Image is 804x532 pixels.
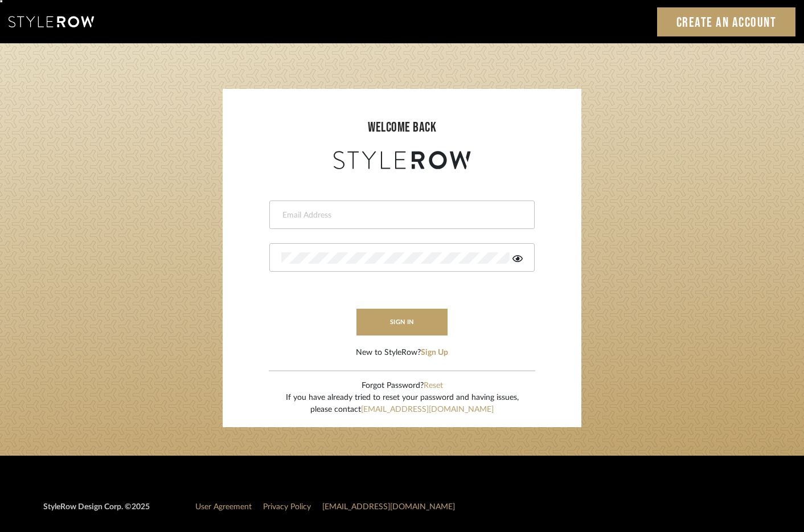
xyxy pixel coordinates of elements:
[424,380,443,392] button: Reset
[356,347,448,359] div: New to StyleRow?
[234,117,570,138] div: welcome back
[286,392,519,416] div: If you have already tried to reset your password and having issues, please contact
[263,503,311,511] a: Privacy Policy
[43,501,150,522] div: StyleRow Design Corp. ©2025
[421,347,448,359] button: Sign Up
[281,210,520,221] input: Email Address
[361,406,494,414] a: [EMAIL_ADDRESS][DOMAIN_NAME]
[286,380,519,392] div: Forgot Password?
[322,503,455,511] a: [EMAIL_ADDRESS][DOMAIN_NAME]
[195,503,252,511] a: User Agreement
[657,7,796,36] a: Create an Account
[356,309,448,335] button: sign in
